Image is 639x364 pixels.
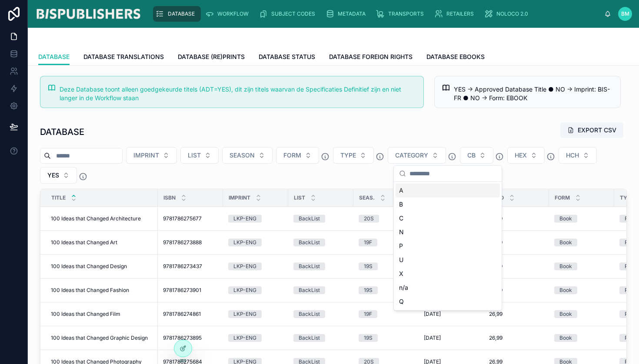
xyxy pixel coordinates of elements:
[373,6,430,22] a: TRANSPORTS
[559,310,572,318] div: Book
[40,126,84,138] h1: DATABASE
[299,286,320,294] div: BackList
[364,215,374,223] div: 20S
[51,239,117,246] span: 100 Ideas that Changed Art
[51,215,141,222] span: 100 Ideas that Changed Architecture
[271,10,315,17] span: SUBJECT CODES
[163,287,218,294] a: 9781786273901
[396,225,500,239] div: N
[507,147,545,164] button: Select Button
[60,85,416,102] div: Deze Database toont alleen goedgekeurde titels (ADT=YES), dit zijn titels waarvan de Specificatie...
[163,215,218,222] a: 9781786275677
[233,334,256,342] div: LKP-ENG
[489,263,544,270] a: 26,99
[329,49,413,66] a: DATABASE FOREIGN RIGHTS
[559,239,572,246] div: Book
[163,263,218,270] a: 9781786273437
[620,194,634,201] span: TYPE
[554,215,609,223] a: Book
[299,334,320,342] div: BackList
[259,52,315,61] span: DATABASE STATUS
[294,194,305,201] span: LIST
[163,263,202,270] span: 9781786273437
[233,286,256,294] div: LKP-ENG
[38,52,70,61] span: DATABASE
[47,171,59,180] span: YES
[559,147,597,164] button: Select Button
[51,311,120,318] span: 100 Ideas that Changed Film
[515,151,527,160] span: HEX
[554,286,609,294] a: Book
[396,267,500,281] div: X
[283,151,301,160] span: FORM
[424,311,441,318] span: [DATE]
[153,6,201,22] a: DATABASE
[329,52,413,61] span: DATABASE FOREIGN RIGHTS
[364,334,373,342] div: 19S
[460,147,493,164] button: Select Button
[299,310,320,318] div: BackList
[424,311,479,318] a: [DATE]
[454,85,613,102] div: YES → Approved Database Title ● NO → Imprint: BIS-FR ● NO → Form: EBOOK
[454,85,610,102] span: YES → Approved Database Title ● NO → Imprint: BIS-FR ● NO → Form: EBOOK
[554,334,609,342] a: Book
[60,85,401,102] span: Deze Database toont alleen goedgekeurde titels (ADT=YES), dit zijn titels waarvan de Specificatie...
[554,262,609,270] a: Book
[388,147,446,164] button: Select Button
[323,6,372,22] a: METADATA
[388,10,424,17] span: TRANSPORTS
[359,194,375,201] span: SEAS.
[51,263,127,270] span: 100 Ideas that Changed Design
[51,287,153,294] a: 100 Ideas that Changed Fashion
[299,262,320,270] div: BackList
[489,311,503,318] span: 26,99
[163,194,176,201] span: ISBN
[555,194,570,201] span: FORM
[163,287,201,294] span: 9781786273901
[228,239,283,246] a: LKP-ENG
[40,167,77,184] button: Select Button
[293,334,348,342] a: BackList
[163,334,202,341] span: 9781786273895
[426,52,485,61] span: DATABASE EBOOKS
[126,147,177,164] button: Select Button
[217,10,249,17] span: WORKFLOW
[51,334,153,341] a: 100 Ideas that Changed Graphic Design
[293,215,348,223] a: BackList
[340,151,356,160] span: TYPE
[83,52,164,61] span: DATABASE TRANSLATIONS
[222,147,273,164] button: Select Button
[395,151,428,160] span: CATEGORY
[364,239,372,246] div: 19F
[364,286,373,294] div: 19S
[51,263,153,270] a: 100 Ideas that Changed Design
[203,6,255,22] a: WORKFLOW
[482,6,534,22] a: NOLOCO 2.0
[233,310,256,318] div: LKP-ENG
[559,215,572,223] div: Book
[51,239,153,246] a: 100 Ideas that Changed Art
[35,7,142,21] img: App logo
[256,6,321,22] a: SUBJECT CODES
[163,311,218,318] a: 9781786274861
[359,286,413,294] a: 19S
[38,49,70,66] a: DATABASE
[394,182,502,310] div: Suggestions
[396,211,500,225] div: C
[364,262,373,270] div: 19S
[489,334,503,341] span: 26,99
[489,215,544,222] a: 26,99
[228,310,283,318] a: LKP-ENG
[299,239,320,246] div: BackList
[559,334,572,342] div: Book
[178,52,245,61] span: DATABASE (RE)PRINTS
[396,295,500,308] div: Q
[489,287,544,294] a: 26,99
[359,310,413,318] a: 19F
[559,262,572,270] div: Book
[489,311,544,318] a: 26,99
[396,197,500,211] div: B
[51,215,153,222] a: 100 Ideas that Changed Architecture
[51,311,153,318] a: 100 Ideas that Changed Film
[180,147,219,164] button: Select Button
